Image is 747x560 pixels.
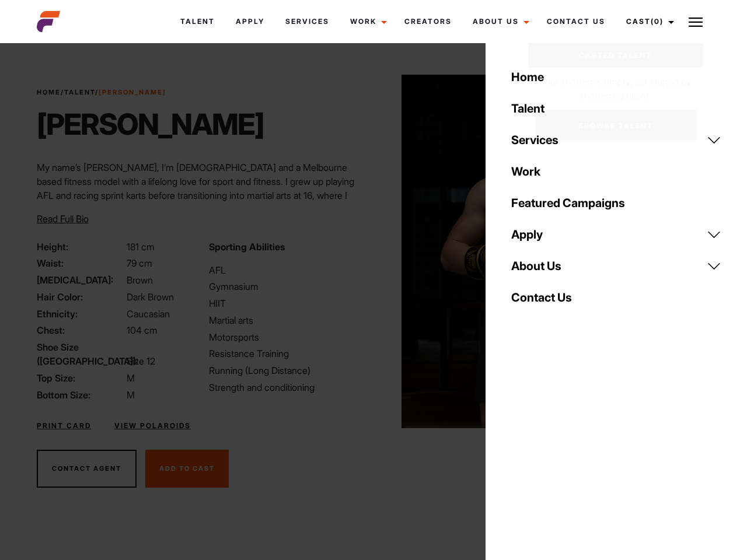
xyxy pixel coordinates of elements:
[37,212,89,226] button: Read Full Bio
[209,380,366,394] li: Strength and conditioning
[127,257,152,269] span: 79 cm
[37,240,124,254] span: Height:
[528,68,703,103] p: Your shortlist is empty, get started by shortlisting talent.
[37,371,124,385] span: Top Size:
[504,187,728,219] a: Featured Campaigns
[504,61,728,93] a: Home
[209,279,366,293] li: Gymnasium
[209,296,366,310] li: HIIT
[127,389,135,401] span: M
[340,6,394,37] a: Work
[504,250,728,282] a: About Us
[504,282,728,313] a: Contact Us
[462,6,536,37] a: About Us
[37,213,89,225] span: Read Full Bio
[209,330,366,344] li: Motorsports
[528,43,703,68] a: Casted Talent
[535,110,696,142] a: Browse Talent
[536,6,616,37] a: Contact Us
[37,10,60,33] img: cropped-aefm-brand-fav-22-square.png
[37,323,124,337] span: Chest:
[37,340,124,368] span: Shoe Size ([GEOGRAPHIC_DATA]):
[37,421,91,431] a: Print Card
[209,346,366,360] li: Resistance Training
[37,256,124,270] span: Waist:
[37,388,124,402] span: Bottom Size:
[37,88,61,96] a: Home
[651,17,664,26] span: (0)
[504,93,728,124] a: Talent
[127,308,170,320] span: Caucasian
[504,156,728,187] a: Work
[37,290,124,304] span: Hair Color:
[127,241,155,253] span: 181 cm
[127,355,155,367] span: Size 12
[209,363,366,377] li: Running (Long Distance)
[64,88,95,96] a: Talent
[275,6,340,37] a: Services
[127,372,135,384] span: M
[209,263,366,277] li: AFL
[145,450,229,488] button: Add To Cast
[616,6,681,37] a: Cast(0)
[394,6,462,37] a: Creators
[37,87,166,97] span: / /
[127,291,174,303] span: Dark Brown
[159,464,215,473] span: Add To Cast
[37,107,264,142] h1: [PERSON_NAME]
[37,450,137,488] button: Contact Agent
[127,324,158,336] span: 104 cm
[37,307,124,321] span: Ethnicity:
[114,421,191,431] a: View Polaroids
[37,273,124,287] span: [MEDICAL_DATA]:
[225,6,275,37] a: Apply
[504,124,728,156] a: Services
[37,160,366,286] p: My name’s [PERSON_NAME], I’m [DEMOGRAPHIC_DATA] and a Melbourne based fitness model with a lifelo...
[689,15,703,29] img: Burger icon
[504,219,728,250] a: Apply
[209,313,366,327] li: Martial arts
[209,241,285,253] strong: Sporting Abilities
[127,274,153,286] span: Brown
[99,88,166,96] strong: [PERSON_NAME]
[170,6,225,37] a: Talent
